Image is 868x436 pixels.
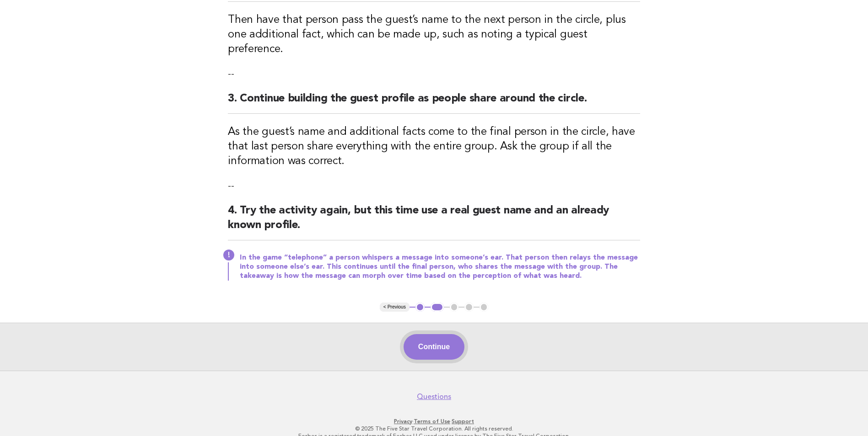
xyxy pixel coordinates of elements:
[228,125,640,169] h3: As the guest’s name and additional facts come to the final person in the circle, have that last p...
[228,203,640,240] h2: 4. Try the activity again, but this time use a real guest name and an already known profile.
[404,334,464,360] button: Continue
[452,418,474,425] a: Support
[228,68,640,80] p: --
[380,303,410,312] button: < Previous
[228,180,640,192] p: --
[431,303,444,312] button: 2
[415,303,425,312] button: 1
[228,13,640,57] h3: Then have that person pass the guest’s name to the next person in the circle, plus one additional...
[414,418,450,425] a: Terms of Use
[154,418,714,425] p: · ·
[417,392,451,401] a: Questions
[240,253,640,281] p: In the game “telephone” a person whispers a message into someone’s ear. That person then relays t...
[154,425,714,432] p: © 2025 The Five Star Travel Corporation. All rights reserved.
[228,91,640,114] h2: 3. Continue building the guest profile as people share around the circle.
[394,418,412,425] a: Privacy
